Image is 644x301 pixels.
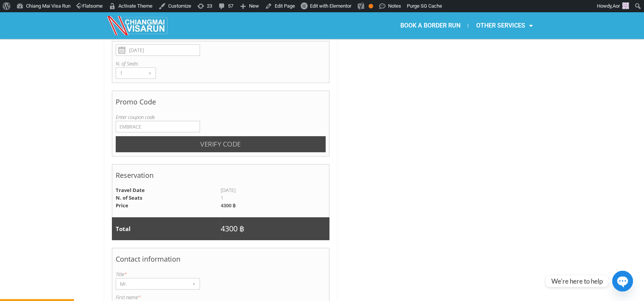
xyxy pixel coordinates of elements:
td: Total [112,217,221,240]
nav: Menu [322,17,540,34]
div: OK [369,4,373,8]
td: Travel Date [112,187,221,194]
td: [DATE] [221,187,329,194]
div: ▾ [145,68,156,78]
span: Aor [613,3,620,9]
div: ▾ [189,278,200,289]
label: First name [116,293,326,301]
a: BOOK A BORDER RUN [392,17,468,34]
div: 1 [116,68,141,78]
td: 4300 ฿ [221,217,329,240]
h4: Promo Code [116,94,326,113]
label: Title [116,270,326,278]
h4: Contact information [116,251,326,270]
a: OTHER SERVICES [468,17,540,34]
td: N. of Seats [112,194,221,202]
input: Verify code [116,136,326,153]
td: 1 [221,194,329,202]
label: Enter coupon code [116,113,326,121]
td: Price [112,202,221,210]
label: N. of Seats [116,60,326,67]
h4: Reservation [116,168,326,187]
span: Edit with Elementor [310,3,351,9]
div: Mr. [116,278,185,289]
td: 4300 ฿ [221,202,329,210]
